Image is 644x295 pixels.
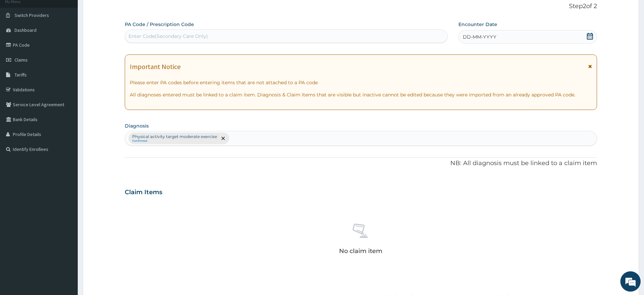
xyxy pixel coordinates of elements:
label: PA Code / Prescription Code [125,21,194,28]
span: Switch Providers [15,12,49,18]
div: Chat with us now [35,38,114,47]
span: Claims [15,57,28,63]
div: Minimize live chat window [111,3,127,20]
h3: Claim Items [125,189,162,196]
p: NB: All diagnosis must be linked to a claim item [125,159,597,168]
span: DD-MM-YYYY [463,33,496,40]
div: Enter Code(Secondary Care Only) [128,33,208,40]
h1: Important Notice [130,63,181,70]
label: Diagnosis [125,122,149,129]
span: Tariffs [15,72,27,78]
textarea: Type your message and hit 'Enter' [3,185,129,208]
p: All diagnoses entered must be linked to a claim item. Diagnosis & Claim Items that are visible bu... [130,91,592,98]
label: Encounter Date [458,21,497,28]
p: No claim item [339,248,382,254]
p: Step 2 of 2 [125,3,597,10]
span: We're online! [39,85,93,154]
img: d_794563401_company_1708531726252_794563401 [13,34,27,51]
p: Please enter PA codes before entering items that are not attached to a PA code [130,79,592,86]
span: Dashboard [15,27,37,33]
